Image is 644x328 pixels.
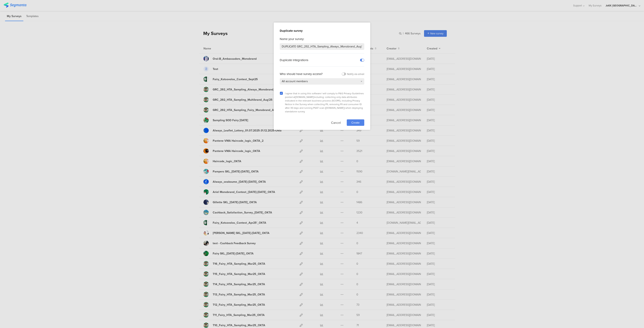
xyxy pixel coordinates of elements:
[285,92,364,113] span: I agree that in using this software I will comply to P&G Privacy Guidelines posted at including: ...
[351,121,360,125] span: Create
[295,95,314,99] a: [DOMAIN_NAME]
[331,119,341,126] button: Cancel
[280,58,308,62] sg-field-title: Duplicate Integrations
[347,72,364,76] div: Notify via email
[282,79,308,83] span: All account members
[326,106,344,110] a: [DOMAIN_NAME]
[280,37,364,41] div: Name your survey:
[280,29,364,33] div: Duplicate survey
[280,72,323,76] div: Who should have survey access?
